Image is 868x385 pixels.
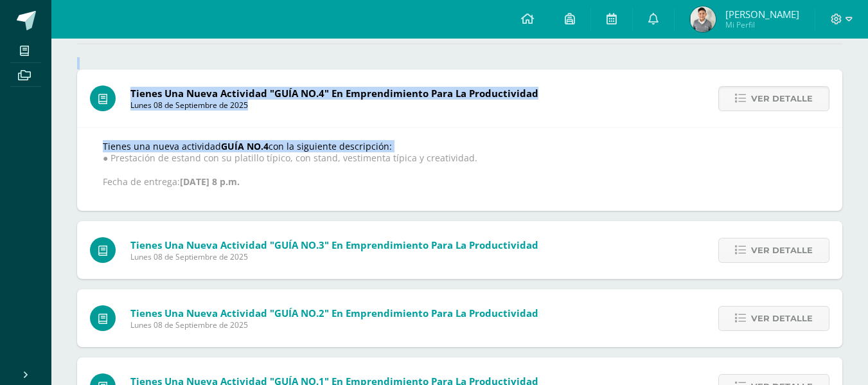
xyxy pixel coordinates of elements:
span: Mi Perfil [725,19,799,30]
span: Tienes una nueva actividad "GUÍA NO.2" En Emprendimiento para la Productividad [130,307,538,319]
span: Lunes 08 de Septiembre de 2025 [130,100,538,111]
span: Lunes 08 de Septiembre de 2025 [130,319,538,330]
strong: GUÍA NO.4 [221,140,269,152]
span: Tienes una nueva actividad "GUÍA NO.4" En Emprendimiento para la Productividad [130,87,538,100]
span: Lunes 08 de Septiembre de 2025 [130,251,538,262]
span: Tienes una nueva actividad "GUÍA NO.3" En Emprendimiento para la Productividad [130,238,538,251]
span: Ver detalle [751,307,813,330]
span: Ver detalle [751,238,813,262]
strong: [DATE] 8 p.m. [180,175,240,188]
img: 2b123f8bfdc752be0a6e1555ca5ba63f.png [690,6,716,32]
span: [PERSON_NAME] [725,8,799,21]
span: Ver detalle [751,87,813,111]
p: Tienes una nueva actividad con la siguiente descripción: ● Prestación de estand con su platillo t... [103,141,817,188]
